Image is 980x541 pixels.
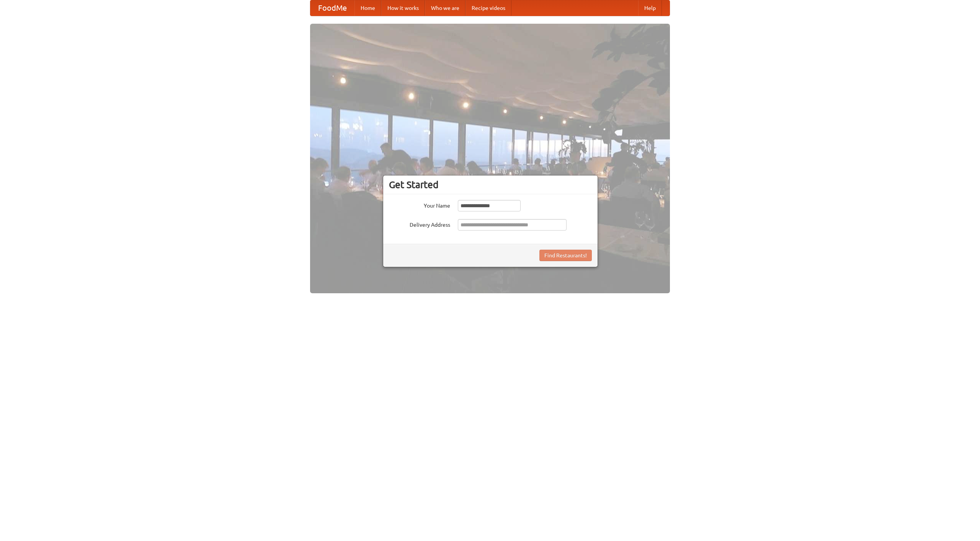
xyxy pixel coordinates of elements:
button: Find Restaurants! [539,250,592,261]
a: Who we are [425,0,465,16]
a: FoodMe [310,0,354,16]
a: Help [638,0,662,16]
a: Recipe videos [465,0,511,16]
label: Delivery Address [389,219,450,229]
label: Your Name [389,200,450,210]
a: How it works [381,0,425,16]
a: Home [354,0,381,16]
h3: Get Started [389,179,592,190]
